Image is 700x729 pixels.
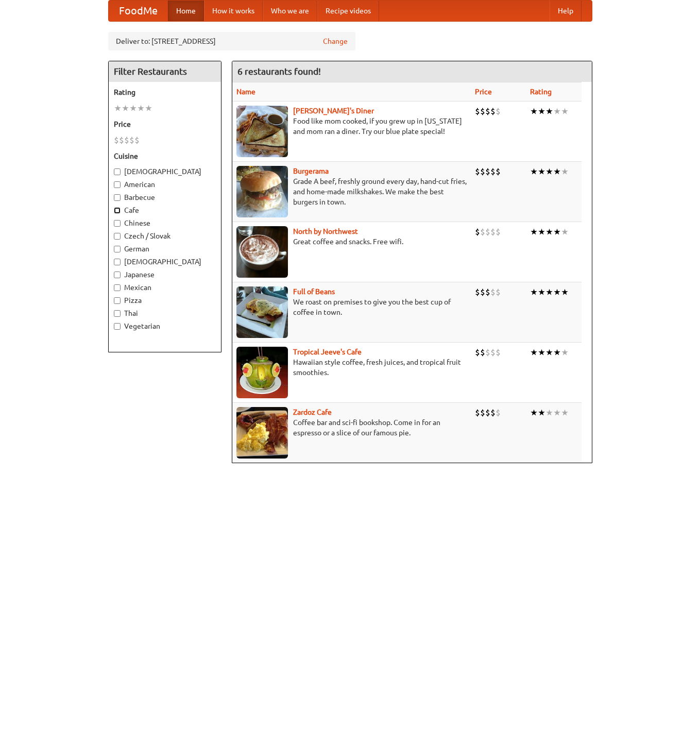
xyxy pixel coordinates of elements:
[293,107,374,115] a: [PERSON_NAME]'s Diner
[114,246,121,252] input: German
[553,106,561,117] li: ★
[114,103,122,114] li: ★
[137,103,145,114] li: ★
[553,407,561,418] li: ★
[114,207,121,214] input: Cafe
[236,286,288,338] img: beans.jpg
[114,166,216,177] label: [DEMOGRAPHIC_DATA]
[490,106,496,117] li: $
[530,286,538,298] li: ★
[530,347,538,358] li: ★
[561,166,569,177] li: ★
[114,231,216,241] label: Czech / Slovak
[114,179,216,190] label: American
[114,310,121,317] input: Thai
[236,357,467,378] p: Hawaiian style coffee, fresh juices, and tropical fruit smoothies.
[561,226,569,238] li: ★
[114,168,121,175] input: [DEMOGRAPHIC_DATA]
[293,227,358,235] a: North by Northwest
[119,134,124,146] li: $
[237,66,321,76] ng-pluralize: 6 restaurants found!
[114,269,216,280] label: Japanese
[538,106,545,117] li: ★
[475,106,480,117] li: $
[538,407,545,418] li: ★
[317,1,379,21] a: Recipe videos
[293,167,329,175] a: Burgerama
[545,407,553,418] li: ★
[114,119,216,129] h5: Price
[114,259,121,265] input: [DEMOGRAPHIC_DATA]
[475,226,480,238] li: $
[480,106,485,117] li: $
[122,103,129,114] li: ★
[114,220,121,227] input: Chinese
[204,1,263,21] a: How it works
[236,116,467,137] p: Food like mom cooked, if you grew up in [US_STATE] and mom ran a diner. Try our blue plate special!
[168,1,204,21] a: Home
[475,407,480,418] li: $
[545,166,553,177] li: ★
[114,205,216,215] label: Cafe
[114,257,216,267] label: [DEMOGRAPHIC_DATA]
[293,348,362,356] b: Tropical Jeeve's Cafe
[475,286,480,298] li: $
[114,308,216,318] label: Thai
[236,347,288,398] img: jeeves.jpg
[485,226,490,238] li: $
[236,297,467,317] p: We roast on premises to give you the best cup of coffee in town.
[475,88,492,96] a: Price
[496,226,501,238] li: $
[538,286,545,298] li: ★
[480,286,485,298] li: $
[114,323,121,330] input: Vegetarian
[530,226,538,238] li: ★
[236,106,288,157] img: sallys.jpg
[538,347,545,358] li: ★
[480,226,485,238] li: $
[530,88,552,96] a: Rating
[114,284,121,291] input: Mexican
[545,347,553,358] li: ★
[485,106,490,117] li: $
[323,36,348,46] a: Change
[480,407,485,418] li: $
[561,347,569,358] li: ★
[109,1,168,21] a: FoodMe
[236,236,467,247] p: Great coffee and snacks. Free wifi.
[530,407,538,418] li: ★
[485,286,490,298] li: $
[561,106,569,117] li: ★
[114,297,121,304] input: Pizza
[114,151,216,161] h5: Cuisine
[553,286,561,298] li: ★
[485,347,490,358] li: $
[496,347,501,358] li: $
[545,226,553,238] li: ★
[553,226,561,238] li: ★
[530,106,538,117] li: ★
[108,32,355,50] div: Deliver to: [STREET_ADDRESS]
[124,134,129,146] li: $
[114,244,216,254] label: German
[485,166,490,177] li: $
[114,282,216,293] label: Mexican
[480,166,485,177] li: $
[236,88,255,96] a: Name
[293,287,335,296] b: Full of Beans
[114,321,216,331] label: Vegetarian
[129,134,134,146] li: $
[530,166,538,177] li: ★
[236,176,467,207] p: Grade A beef, freshly ground every day, hand-cut fries, and home-made milkshakes. We make the bes...
[490,347,496,358] li: $
[550,1,582,21] a: Help
[236,166,288,217] img: burgerama.jpg
[236,407,288,459] img: zardoz.jpg
[293,408,332,416] a: Zardoz Cafe
[114,87,216,97] h5: Rating
[129,103,137,114] li: ★
[114,194,121,201] input: Barbecue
